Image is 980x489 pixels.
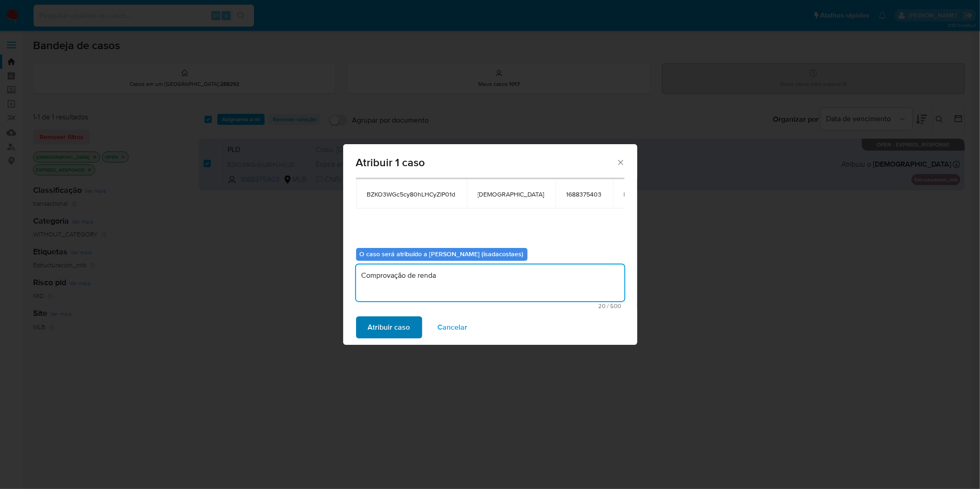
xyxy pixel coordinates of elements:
span: [DEMOGRAPHIC_DATA] [478,190,544,198]
div: assign-modal [343,144,637,345]
span: Máximo de 500 caracteres [359,303,622,309]
span: 1688375403 [566,190,602,198]
span: Atribuir 1 caso [356,157,617,168]
span: BZKO3WGc5cy80hLHCyZlP01d [367,190,456,198]
textarea: Comprovação de renda [356,264,624,301]
button: Cancelar [426,316,480,338]
span: Cancelar [438,317,468,337]
button: Atribuir caso [356,316,422,338]
b: O caso será atribuído a [PERSON_NAME] (isadacostaes) [360,249,524,259]
button: Fechar a janela [616,158,624,166]
span: MLB [624,190,636,198]
span: Atribuir caso [368,317,410,337]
